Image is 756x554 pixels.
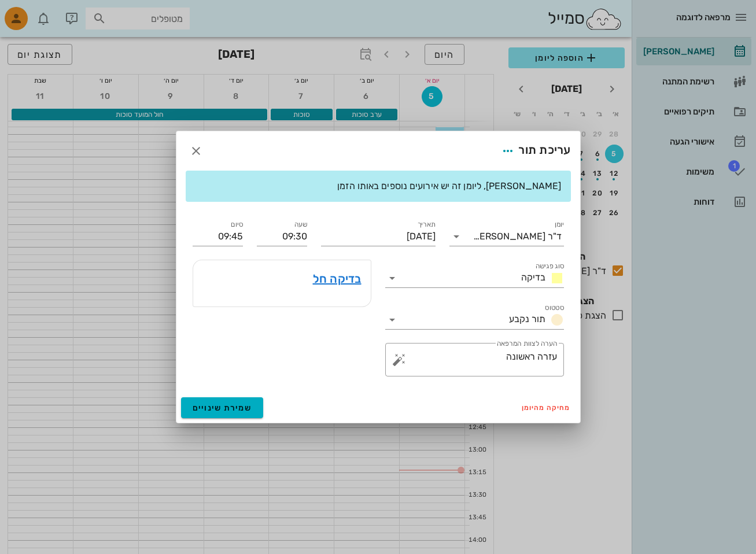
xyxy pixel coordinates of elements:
label: סוג פגישה [535,262,564,271]
label: תאריך [417,220,436,229]
button: שמירת שינויים [181,397,264,418]
div: ד"ר [PERSON_NAME] [473,231,562,242]
div: סטטוסתור נקבע [385,311,564,329]
span: שמירת שינויים [193,403,252,413]
button: מחיקה מהיומן [517,400,576,416]
div: סוג פגישהבדיקה [385,269,564,287]
label: שעה [294,220,307,229]
div: יומןד"ר [PERSON_NAME] [449,227,564,246]
label: יומן [554,220,564,229]
label: סטטוס [545,304,564,312]
span: [PERSON_NAME], ליומן זה יש אירועים נוספים באותו הזמן [337,180,561,191]
span: בדיקה [521,272,545,283]
span: מחיקה מהיומן [522,404,571,412]
label: סיום [231,220,243,229]
a: בדיקה חל [313,269,362,288]
div: עריכת תור [497,141,570,161]
span: תור נקבע [509,313,545,324]
label: הערה לצוות המרפאה [496,339,556,348]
